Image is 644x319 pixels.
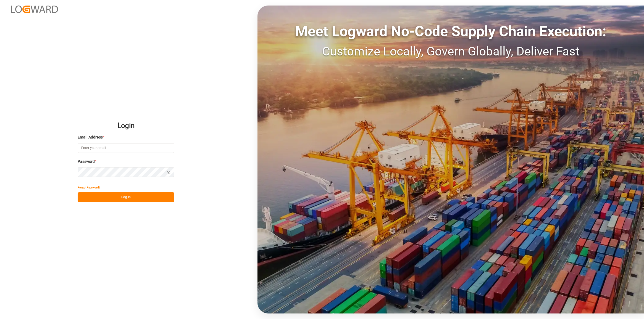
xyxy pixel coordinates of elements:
h2: Login [78,117,174,135]
input: Enter your email [78,143,174,153]
button: Forgot Password? [78,183,100,192]
button: Log In [78,192,174,202]
img: Logward_new_orange.png [11,6,58,13]
div: Meet Logward No-Code Supply Chain Execution: [257,21,644,42]
div: Customize Locally, Govern Globally, Deliver Fast [257,42,644,60]
span: Password [78,159,95,164]
span: Email Address [78,134,103,140]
